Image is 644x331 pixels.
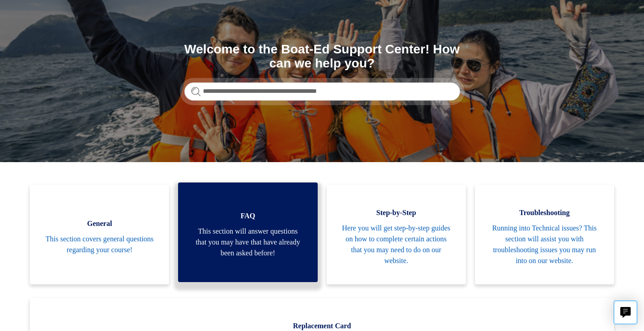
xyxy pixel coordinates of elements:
[43,218,155,229] span: General
[327,185,466,284] a: Step-by-Step Here you will get step-by-step guides on how to complete certain actions that you ma...
[340,223,452,266] span: Here you will get step-by-step guides on how to complete certain actions that you may need to do ...
[192,211,304,221] span: FAQ
[340,207,452,218] span: Step-by-Step
[30,185,169,284] a: General This section covers general questions regarding your course!
[614,301,637,324] button: Live chat
[475,185,614,284] a: Troubleshooting Running into Technical issues? This section will assist you with troubleshooting ...
[192,226,304,259] span: This section will answer questions that you may have that have already been asked before!
[184,82,460,101] input: Search
[489,207,601,218] span: Troubleshooting
[184,43,460,71] h1: Welcome to the Boat-Ed Support Center! How can we help you?
[489,223,601,266] span: Running into Technical issues? This section will assist you with troubleshooting issues you may r...
[178,182,317,282] a: FAQ This section will answer questions that you may have that have already been asked before!
[43,234,155,255] span: This section covers general questions regarding your course!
